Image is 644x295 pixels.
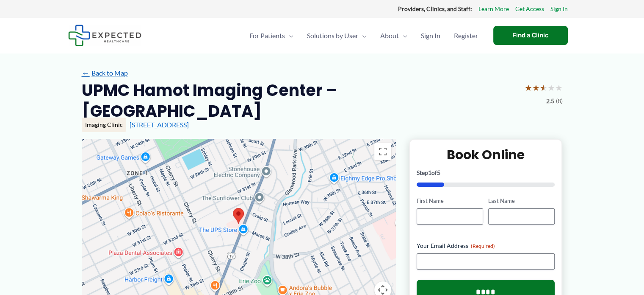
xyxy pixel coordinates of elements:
span: 5 [437,169,440,176]
a: For PatientsMenu Toggle [243,21,300,51]
span: ★ [540,80,547,96]
a: Sign In [550,3,568,14]
nav: Primary Site Navigation [243,21,485,51]
span: For Patients [249,21,285,51]
span: Sign In [421,21,440,51]
span: ★ [525,80,532,96]
label: Your Email Address [417,242,555,250]
label: First Name [417,197,483,205]
a: [STREET_ADDRESS] [130,121,189,129]
a: AboutMenu Toggle [373,21,414,51]
span: 2.5 [546,96,554,107]
span: ★ [555,80,563,96]
a: Get Access [515,3,544,14]
button: Toggle fullscreen view [374,143,391,160]
a: Find a Clinic [493,26,568,45]
span: Register [454,21,478,51]
div: Imaging Clinic [82,118,126,132]
span: ★ [547,80,555,96]
strong: Providers, Clinics, and Staff: [398,5,472,12]
p: Step of [417,170,555,176]
span: Menu Toggle [358,21,367,51]
span: About [380,21,399,51]
h2: UPMC Hamot Imaging Center – [GEOGRAPHIC_DATA] [82,80,518,122]
span: Menu Toggle [399,21,407,51]
span: Menu Toggle [285,21,293,51]
span: ← [82,69,90,77]
a: Learn More [478,3,509,14]
span: (8) [556,96,563,107]
img: Expected Healthcare Logo - side, dark font, small [68,25,141,46]
span: ★ [532,80,540,96]
label: Last Name [488,197,555,205]
a: Solutions by UserMenu Toggle [300,21,373,51]
span: 1 [428,169,431,176]
a: Sign In [414,21,447,51]
a: ←Back to Map [82,67,128,79]
span: (Required) [471,243,495,249]
span: Solutions by User [307,21,358,51]
a: Register [447,21,485,51]
h2: Book Online [417,146,555,163]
